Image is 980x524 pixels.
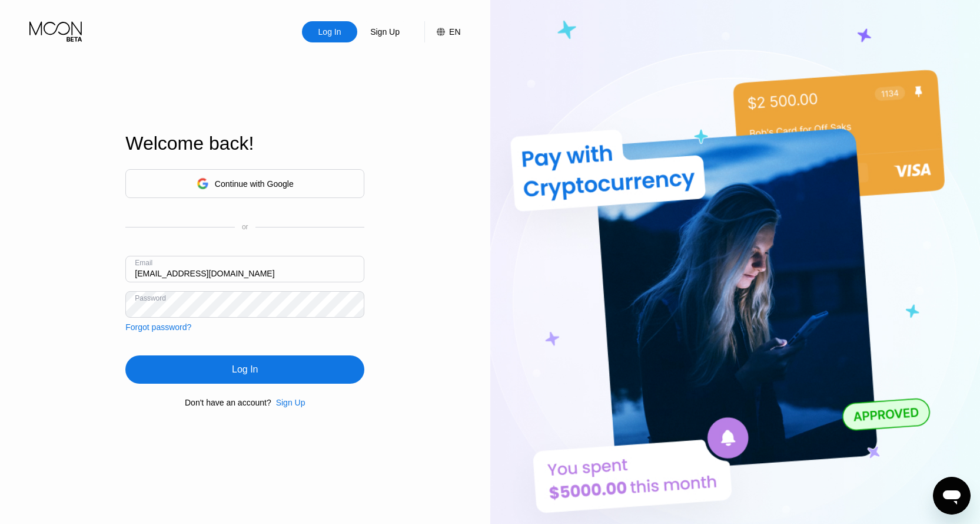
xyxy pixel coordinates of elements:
[185,398,271,407] div: Don't have an account?
[276,398,305,407] div: Sign Up
[125,355,364,384] div: Log In
[232,364,258,375] div: Log In
[135,294,166,302] div: Password
[449,27,460,37] div: EN
[357,21,413,42] div: Sign Up
[271,398,305,407] div: Sign Up
[125,322,191,332] div: Forgot password?
[125,133,364,154] div: Welcome back!
[424,21,460,42] div: EN
[125,169,364,198] div: Continue with Google
[369,26,401,38] div: Sign Up
[317,26,343,38] div: Log In
[302,21,357,42] div: Log In
[242,223,248,231] div: or
[933,477,971,515] iframe: Schaltfläche zum Öffnen des Messaging-Fensters
[135,259,152,267] div: Email
[215,179,294,189] div: Continue with Google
